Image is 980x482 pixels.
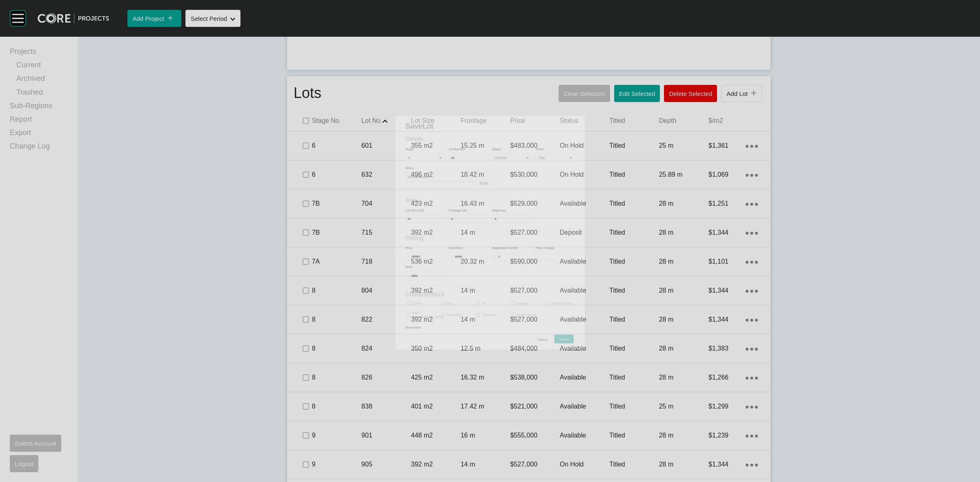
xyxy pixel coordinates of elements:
[461,286,510,295] p: 14 m
[510,199,559,208] p: $529,000
[510,286,559,295] p: $527,000
[609,199,659,208] p: Titled
[609,286,659,295] p: Titled
[726,90,748,97] span: Add Lot
[361,315,411,324] p: 822
[461,373,510,382] p: 16.32 m
[411,170,461,179] p: 496 m2
[708,344,746,353] p: $1,383
[461,116,510,125] p: Frontage
[312,141,361,150] p: 6
[609,170,659,179] p: Titled
[16,60,68,73] a: Current
[294,83,321,104] h1: Lots
[312,373,361,382] p: 8
[361,257,411,266] p: 718
[411,431,461,440] p: 448 m2
[708,431,746,440] p: $1,239
[361,170,411,179] p: 632
[361,116,411,125] p: Lot No.
[510,257,559,266] p: $590,000
[312,228,361,237] p: 7B
[560,228,609,237] p: Deposit
[560,286,609,295] p: Available
[312,286,361,295] p: 8
[721,85,762,102] button: Add Lot
[708,170,746,179] p: $1,069
[461,431,510,440] p: 16 m
[609,141,659,150] p: Titled
[708,228,746,237] p: $1,344
[312,315,361,324] p: 8
[708,257,746,266] p: $1,101
[411,373,461,382] p: 425 m2
[614,85,660,102] button: Edit Selected
[411,402,461,411] p: 401 m2
[659,170,708,179] p: 25.89 m
[609,116,659,125] p: Titled
[411,228,461,237] p: 392 m2
[560,431,609,440] p: Available
[560,460,609,469] p: On Hold
[659,431,708,440] p: 28 m
[461,344,510,353] p: 12.5 m
[312,170,361,179] p: 6
[10,128,68,141] a: Export
[510,315,559,324] p: $527,000
[609,344,659,353] p: Titled
[559,85,610,102] button: Clear Selection
[361,286,411,295] p: 804
[510,344,559,353] p: $484,000
[10,455,38,472] button: Logout
[312,116,361,125] p: Stage No.
[461,228,510,237] p: 14 m
[664,85,717,102] button: Delete Selected
[132,15,164,22] span: Add Project
[411,116,461,125] p: Lot Size
[659,315,708,324] p: 28 m
[560,373,609,382] p: Available
[609,257,659,266] p: Titled
[708,199,746,208] p: $1,251
[659,116,708,125] p: Depth
[609,460,659,469] p: Titled
[312,402,361,411] p: 8
[619,90,655,97] span: Edit Selected
[560,402,609,411] p: Available
[609,373,659,382] p: Titled
[10,141,68,155] a: Change Log
[659,141,708,150] p: 25 m
[708,402,746,411] p: $1,299
[708,373,746,382] p: $1,266
[361,199,411,208] p: 704
[411,141,461,150] p: 355 m2
[411,199,461,208] p: 423 m2
[312,431,361,440] p: 9
[411,286,461,295] p: 392 m2
[461,257,510,266] p: 20.32 m
[191,15,227,22] span: Select Period
[708,286,746,295] p: $1,344
[461,199,510,208] p: 16.43 m
[312,460,361,469] p: 9
[461,460,510,469] p: 14 m
[708,141,746,150] p: $1,361
[560,170,609,179] p: On Hold
[411,257,461,266] p: 536 m2
[708,315,746,324] p: $1,344
[659,257,708,266] p: 28 m
[560,116,609,125] p: Status
[411,315,461,324] p: 392 m2
[127,10,181,27] button: Add Project
[708,460,746,469] p: $1,344
[659,199,708,208] p: 28 m
[38,13,109,24] img: core-logo-dark.3138cae2.png
[10,114,68,128] a: Report
[510,170,559,179] p: $530,000
[510,402,559,411] p: $521,000
[659,373,708,382] p: 28 m
[560,141,609,150] p: On Hold
[361,344,411,353] p: 824
[16,87,68,101] a: Trashed
[659,344,708,353] p: 28 m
